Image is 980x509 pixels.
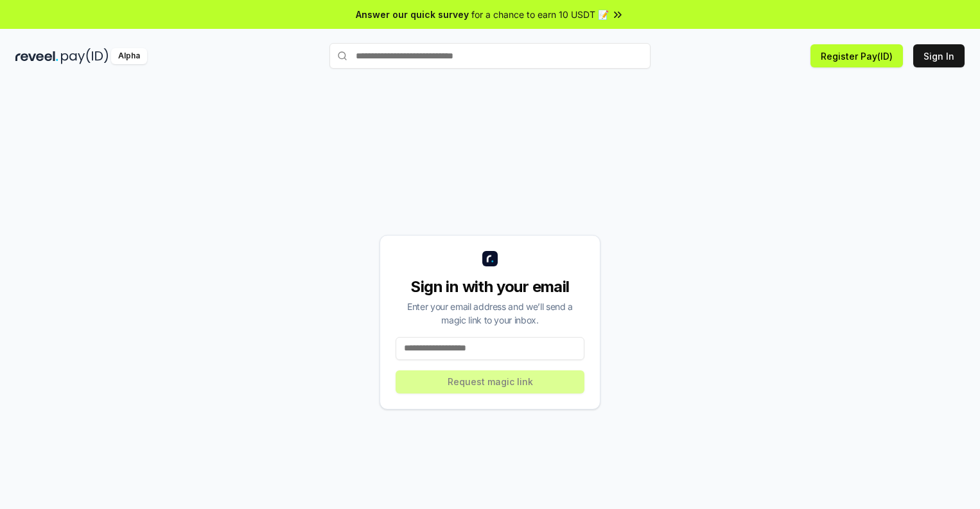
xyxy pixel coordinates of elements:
div: Sign in with your email [396,277,584,297]
img: pay_id [61,48,109,64]
span: Answer our quick survey [356,8,469,21]
div: Enter your email address and we’ll send a magic link to your inbox. [396,300,584,327]
img: logo_small [482,251,498,266]
span: for a chance to earn 10 USDT 📝 [471,8,609,21]
button: Sign In [913,44,965,67]
button: Register Pay(ID) [810,44,903,67]
div: Alpha [111,48,147,64]
img: reveel_dark [15,48,58,64]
